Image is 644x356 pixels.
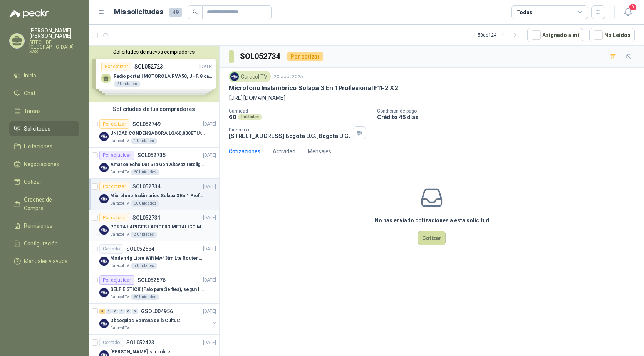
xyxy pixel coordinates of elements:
a: Por adjudicarSOL052735[DATE] Company LogoAmazon Echo Dot 5Ta Gen Altavoz Inteligente Alexa AzulCa... [89,148,219,179]
a: Por cotizarSOL052749[DATE] Company LogoUNIDAD CONDENSADORA LG/60,000BTU/220V/R410A: ICaracol TV1 ... [89,116,219,148]
p: UNIDAD CONDENSADORA LG/60,000BTU/220V/R410A: I [110,130,206,137]
button: 9 [621,5,635,19]
p: SOL052423 [126,340,154,345]
h3: SOL052734 [240,50,281,62]
span: 9 [629,3,637,11]
span: Negociaciones [24,160,59,168]
div: 3 [99,309,105,314]
p: [PERSON_NAME], sin sobre [110,348,170,356]
div: 5 Unidades [131,263,157,269]
button: Cotizar [418,231,446,245]
button: Solicitudes de nuevos compradores [92,49,216,55]
div: Actividad [273,147,295,156]
span: Inicio [24,71,36,80]
div: Unidades [238,114,262,120]
div: 60 Unidades [131,169,159,175]
div: 0 [119,309,125,314]
p: Caracol TV [110,325,129,331]
a: Inicio [9,68,79,83]
div: Todas [516,8,532,17]
p: Obsequios Semana de la Cultura [110,317,180,324]
p: SOL052735 [138,153,166,158]
p: Caracol TV [110,294,129,300]
div: 0 [132,309,138,314]
a: Por cotizarSOL052734[DATE] Company LogoMicrófono Inalámbrico Solapa 3 En 1 Profesional F11-2 X2Ca... [89,179,219,210]
span: Chat [24,89,35,97]
p: SOL052584 [126,246,154,252]
p: [DATE] [203,183,216,190]
img: Company Logo [99,288,109,297]
p: [DATE] [203,214,216,222]
p: SITECH DE [GEOGRAPHIC_DATA] SAS [29,40,79,54]
a: Remisiones [9,218,79,233]
div: 0 [126,309,131,314]
div: 2 Unidades [131,232,157,238]
p: [DATE] [203,121,216,128]
div: 60 Unidades [131,200,159,207]
p: SOL052576 [138,277,166,283]
span: Licitaciones [24,142,52,151]
p: Micrófono Inalámbrico Solapa 3 En 1 Profesional F11-2 X2 [229,84,398,92]
p: [URL][DOMAIN_NAME] [229,94,635,102]
button: No Leídos [589,28,635,42]
a: 3 0 0 0 0 0 GSOL004956[DATE] Company LogoObsequios Semana de la CulturaCaracol TV [99,307,218,331]
a: Manuales y ayuda [9,254,79,269]
div: Solicitudes de tus compradores [89,102,219,116]
p: Caracol TV [110,263,129,269]
span: Solicitudes [24,124,50,133]
p: Amazon Echo Dot 5Ta Gen Altavoz Inteligente Alexa Azul [110,161,206,168]
img: Company Logo [99,163,109,172]
p: Moden 4g Libre Wifi Mw43tm Lte Router Móvil Internet 5ghz [110,255,206,262]
a: Negociaciones [9,157,79,171]
p: Condición de pago [377,108,641,114]
p: Cantidad [229,108,371,114]
img: Company Logo [99,319,109,328]
p: [DATE] [203,152,216,159]
div: Cerrado [99,244,123,254]
img: Company Logo [99,257,109,266]
a: Por adjudicarSOL052576[DATE] Company LogoSELFIE STICK (Palo para Selfies), segun link adjuntoCara... [89,272,219,304]
p: 60 [229,114,236,120]
a: CerradoSOL052584[DATE] Company LogoModen 4g Libre Wifi Mw43tm Lte Router Móvil Internet 5ghzCarac... [89,241,219,272]
div: Por cotizar [99,213,129,222]
span: Tareas [24,107,41,115]
img: Logo peakr [9,9,49,18]
p: Caracol TV [110,169,129,175]
a: Solicitudes [9,121,79,136]
a: Por cotizarSOL052731[DATE] Company LogoPORTA LAPICES LAPICERO METALICO MALLA. IGUALES A LOS DEL L... [89,210,219,241]
p: Micrófono Inalámbrico Solapa 3 En 1 Profesional F11-2 X2 [110,192,206,200]
span: search [193,9,198,15]
img: Company Logo [99,225,109,235]
div: Cotizaciones [229,147,260,156]
p: PORTA LAPICES LAPICERO METALICO MALLA. IGUALES A LOS DEL LIK ADJUNTO [110,223,206,231]
div: Por cotizar [99,119,129,129]
p: 20 ago, 2025 [274,73,303,81]
a: Chat [9,86,79,101]
div: Por cotizar [287,52,323,61]
p: SOL052749 [132,121,161,127]
p: Crédito 45 días [377,114,641,120]
p: [PERSON_NAME] [PERSON_NAME] [29,28,79,39]
a: Configuración [9,236,79,251]
h3: No has enviado cotizaciones a esta solicitud [375,216,489,225]
span: 49 [169,8,182,17]
img: Company Logo [230,72,239,81]
div: Solicitudes de nuevos compradoresPor cotizarSOL052723[DATE] Radio portatil MOTOROLA RVA50, UHF, 8... [89,46,219,102]
p: SELFIE STICK (Palo para Selfies), segun link adjunto [110,286,206,293]
a: Tareas [9,104,79,118]
button: Asignado a mi [527,28,583,42]
p: SOL052734 [132,184,161,189]
div: 1 - 50 de 124 [474,29,521,41]
p: Dirección [229,127,350,133]
div: Mensajes [308,147,331,156]
img: Company Logo [99,132,109,141]
span: Órdenes de Compra [24,195,72,212]
p: [DATE] [203,308,216,315]
div: 0 [112,309,118,314]
div: Caracol TV [229,71,271,82]
span: Configuración [24,239,58,248]
div: 0 [106,309,112,314]
p: [DATE] [203,277,216,284]
div: Cerrado [99,338,123,347]
div: 1 Unidades [131,138,157,144]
